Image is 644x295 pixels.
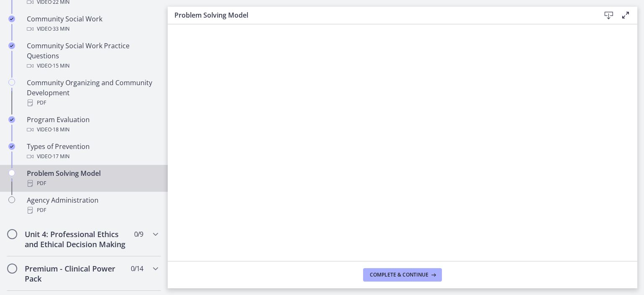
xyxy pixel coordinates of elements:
i: Completed [8,116,15,123]
div: Program Evaluation [27,115,158,135]
div: Community Social Work Practice Questions [27,41,158,71]
span: · 17 min [52,151,70,162]
div: Community Organizing and Community Development [27,78,158,108]
span: Complete & continue [370,272,428,278]
h3: Problem Solving Model [174,10,587,20]
div: Agency Administration [27,195,158,215]
span: 0 / 14 [131,264,143,274]
div: PDF [27,98,158,108]
span: · 18 min [52,125,70,135]
button: Complete & continue [363,268,442,282]
h2: Premium - Clinical Power Pack [25,264,127,284]
div: Video [27,125,158,135]
div: Video [27,61,158,71]
i: Completed [8,143,15,150]
span: · 15 min [52,61,70,71]
span: · 33 min [52,24,70,34]
div: Community Social Work [27,14,158,34]
span: 0 / 9 [134,229,143,239]
div: Video [27,151,158,162]
div: PDF [27,178,158,188]
h2: Unit 4: Professional Ethics and Ethical Decision Making [25,229,127,249]
div: Video [27,24,158,34]
i: Completed [8,42,15,49]
div: Types of Prevention [27,141,158,162]
div: PDF [27,205,158,215]
i: Completed [8,16,15,22]
div: Problem Solving Model [27,168,158,188]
